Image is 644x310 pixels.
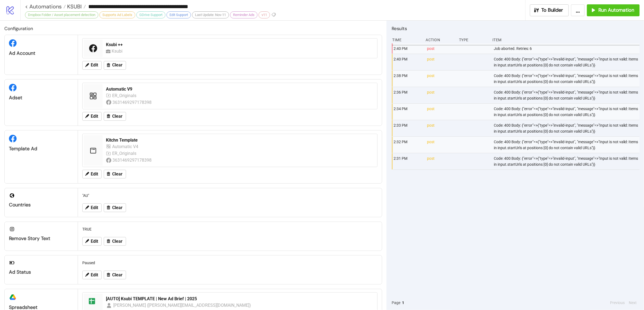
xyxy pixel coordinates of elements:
button: Edit [82,61,102,70]
div: post [426,87,456,103]
div: Time [392,35,422,45]
div: Kitchn Template [106,137,370,143]
button: To Builder [530,4,569,16]
button: Clear [104,170,126,178]
div: Dropbox Folder / Asset placement detection [25,11,98,18]
span: KSUBI [66,3,82,10]
button: Clear [104,112,126,121]
div: Code: 400 Body: {"error"=>{"type"=>"invalid-input", "message"=>"Input is not valid: Items in inpu... [493,104,641,120]
div: 2:40 PM [393,54,423,70]
a: KSUBI [66,4,86,9]
h2: Configuration [4,25,382,32]
span: Clear [112,273,122,277]
div: [AUTO] Ksubi TEMPLATE | New Ad Brief | 2025 [106,296,374,302]
div: 2:34 PM [393,104,423,120]
button: Clear [104,61,126,70]
div: Code: 400 Body: {"error"=>{"type"=>"invalid-input", "message"=>"Input is not valid: Items in inpu... [493,137,641,153]
button: Clear [104,271,126,279]
button: Edit [82,237,102,246]
div: 2:32 PM [393,137,423,153]
span: Edit [91,172,98,177]
button: Next [627,300,639,306]
span: Edit [91,239,98,244]
a: < Automations [25,4,66,9]
div: 2:31 PM [393,153,423,170]
div: post [426,120,456,136]
div: Type [458,35,488,45]
button: Clear [104,203,126,212]
div: Edit Support [167,11,191,18]
button: Clear [104,237,126,246]
div: Reminder Ads [230,11,257,18]
h2: Results [392,25,640,32]
button: Edit [82,112,102,121]
div: Automatic V9 [106,86,374,92]
div: post [426,71,456,87]
span: Edit [91,273,98,277]
div: Countries [9,202,73,208]
button: Previous [608,300,626,306]
div: post [426,153,456,170]
div: post [426,54,456,70]
span: Run Automation [598,7,634,13]
div: 2:40 PM [393,43,423,54]
div: Ad Status [9,269,73,275]
div: 2:38 PM [393,71,423,87]
div: Code: 400 Body: {"error"=>{"type"=>"invalid-input", "message"=>"Input is not valid: Items in inpu... [493,153,641,170]
div: Last Update: Nov-11 [192,11,229,18]
span: Clear [112,239,122,244]
button: Run Automation [587,4,640,16]
div: ER_Originals [112,150,138,157]
div: [PERSON_NAME] ([PERSON_NAME][EMAIL_ADDRESS][DOMAIN_NAME]) [113,302,251,309]
div: v11 [259,11,270,18]
div: GDrive Support [136,11,165,18]
button: Edit [82,203,102,212]
span: To Builder [542,7,563,13]
div: Supports Ad Labels [99,11,135,18]
div: Job aborted. Retries: 6 [493,43,641,54]
button: 1 [401,300,406,306]
div: 3631469297178398 [113,99,153,106]
div: Action [425,35,455,45]
div: post [426,137,456,153]
span: Edit [91,63,98,68]
span: Page [392,300,401,306]
div: Automatic V4 [112,143,140,150]
span: Edit [91,205,98,210]
div: Code: 400 Body: {"error"=>{"type"=>"invalid-input", "message"=>"Input is not valid: Items in inpu... [493,87,641,103]
span: Clear [112,114,122,119]
div: "AU" [80,190,380,201]
div: Ksubi ++ [106,42,374,48]
div: Template Ad [9,146,73,152]
div: Code: 400 Body: {"error"=>{"type"=>"invalid-input", "message"=>"Input is not valid: Items in inpu... [493,54,641,70]
div: Item [492,35,640,45]
div: post [426,104,456,120]
div: Adset [9,95,73,101]
span: Clear [112,63,122,68]
button: Edit [82,170,102,178]
div: 2:36 PM [393,87,423,103]
span: Clear [112,205,122,210]
div: Remove Story Text [9,235,73,242]
div: post [426,43,456,54]
div: Paused [80,258,380,268]
div: Code: 400 Body: {"error"=>{"type"=>"invalid-input", "message"=>"Input is not valid: Items in inpu... [493,120,641,136]
div: 3631469297178398 [113,157,153,164]
button: ... [571,4,585,16]
span: Edit [91,114,98,119]
div: Ksubi [112,48,124,55]
div: TRUE [80,224,380,234]
span: Clear [112,172,122,177]
div: 2:33 PM [393,120,423,136]
div: Code: 400 Body: {"error"=>{"type"=>"invalid-input", "message"=>"Input is not valid: Items in inpu... [493,71,641,87]
div: Ad Account [9,50,73,56]
button: Edit [82,271,102,279]
div: ER_Originals [112,92,138,99]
